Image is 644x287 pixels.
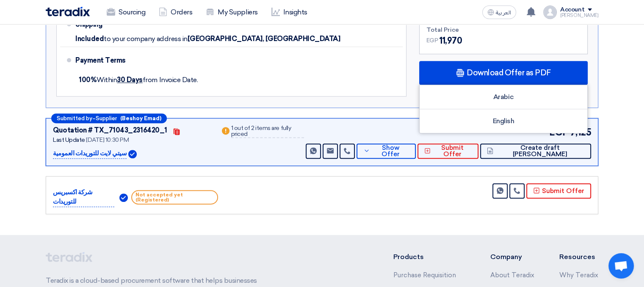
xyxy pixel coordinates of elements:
[608,253,634,279] a: Open chat
[79,76,198,84] span: Within from Invoice Date.
[119,193,128,202] img: Verified Account
[152,3,199,22] a: Orders
[393,271,456,279] a: Purchase Requisition
[490,252,534,262] li: Company
[53,188,114,207] p: شركة اكسبريس للتوريدات
[100,3,152,22] a: Sourcing
[560,6,584,14] div: Account
[543,6,557,19] img: profile_test.png
[467,69,551,77] span: Download Offer as PDF
[51,113,167,123] div: –
[96,116,117,121] span: Supplier
[231,125,304,138] div: 1 out of 2 items are fully priced
[420,109,587,133] div: English
[75,50,392,71] div: Payment Terms
[420,85,587,109] div: Arabic
[117,76,143,84] u: 30 Days
[495,145,584,157] span: Create draft [PERSON_NAME]
[46,7,90,17] img: Teradix logo
[120,116,161,121] b: (Beshoy Emad)
[393,252,465,262] li: Products
[490,271,534,279] a: About Teradix
[480,143,591,159] button: Create draft [PERSON_NAME]
[53,149,127,159] p: سيتي لايت للتوريدات العمومية
[188,35,340,43] span: [GEOGRAPHIC_DATA], [GEOGRAPHIC_DATA]
[199,3,264,22] a: My Suppliers
[104,35,188,43] span: to your company address in
[372,145,409,157] span: Show Offer
[128,150,137,158] img: Verified Account
[426,25,580,34] div: Total Price
[496,10,511,16] span: العربية
[53,136,85,143] span: Last Update
[265,3,314,22] a: Insights
[526,183,591,199] button: Submit Offer
[426,36,438,45] span: EGP
[560,13,598,18] div: [PERSON_NAME]
[79,76,97,84] strong: 100%
[57,116,92,121] span: Submitted by
[559,271,598,279] a: Why Teradix
[131,190,218,204] span: Not accepted yet (Registered)
[439,34,462,47] span: 11,970
[433,145,472,157] span: Submit Offer
[75,35,104,43] span: Included
[357,143,416,159] button: Show Offer
[559,252,598,262] li: Resources
[86,136,129,143] span: [DATE] 10:30 PM
[482,6,516,19] button: العربية
[417,143,478,159] button: Submit Offer
[53,125,167,135] div: Quotation # TX_71043_2316420_1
